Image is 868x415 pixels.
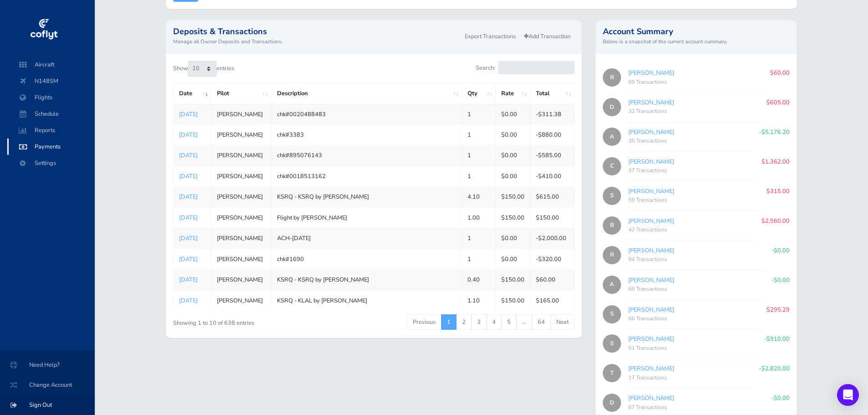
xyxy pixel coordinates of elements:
[603,128,621,146] span: A
[530,145,575,166] td: -$585.00
[761,216,790,225] p: $2,560.00
[771,394,790,403] p: -$0.00
[628,137,751,146] div: 35 Transactions
[211,228,272,249] td: [PERSON_NAME]
[211,187,272,207] td: [PERSON_NAME]
[628,217,674,225] a: [PERSON_NAME]
[486,314,502,330] a: 4
[462,166,496,186] td: 1
[462,145,496,166] td: 1
[628,285,764,294] div: 69 Transactions
[211,166,272,186] td: [PERSON_NAME]
[530,249,575,269] td: -$320.00
[766,305,790,314] p: $295.29
[11,377,84,393] span: Change Account
[628,196,759,205] div: 59 Transactions
[530,83,575,104] th: Total: activate to sort column ascending
[628,314,759,323] div: 66 Transactions
[766,98,790,107] p: $605.00
[628,225,754,235] div: 42 Transactions
[628,335,674,343] a: [PERSON_NAME]
[771,276,790,285] p: -$0.00
[179,110,198,118] a: [DATE]
[471,314,487,330] a: 3
[462,83,496,104] th: Qty: activate to sort column ascending
[16,89,86,106] span: Flights
[173,27,461,36] h2: Deposits & Transactions
[461,30,520,43] a: Export Transactions
[603,334,621,353] span: S
[496,290,530,311] td: $150.00
[272,187,462,207] td: KSRQ - KSRQ by [PERSON_NAME]
[462,270,496,290] td: 0.40
[628,158,674,166] a: [PERSON_NAME]
[628,69,674,77] a: [PERSON_NAME]
[530,228,575,249] td: -$2,000.00
[173,37,461,46] small: Manage all Owner Deposits and Transactions.
[16,56,86,73] span: Aircraft
[456,314,472,330] a: 2
[462,207,496,228] td: 1.00
[272,228,462,249] td: ACH-[DATE]
[603,246,621,264] span: R
[179,214,198,222] a: [DATE]
[211,83,272,104] th: Pilot: activate to sort column ascending
[462,187,496,207] td: 4.10
[764,334,790,343] p: -$910.00
[628,78,762,87] div: 69 Transactions
[496,187,530,207] td: $150.00
[272,104,462,124] td: chk#0020488483
[179,297,198,305] a: [DATE]
[496,145,530,166] td: $0.00
[603,276,621,294] span: A
[272,290,462,311] td: KSRQ - KLAL by [PERSON_NAME]
[628,166,754,175] div: 37 Transactions
[628,394,674,402] a: [PERSON_NAME]
[603,157,621,175] span: C
[462,290,496,311] td: 1.10
[603,216,621,235] span: B
[462,228,496,249] td: 1
[530,290,575,311] td: $165.00
[603,187,621,205] span: S
[550,314,575,330] a: Next
[441,314,457,330] a: 1
[603,37,789,46] small: Below is a snapshot of the current account summary.
[272,124,462,145] td: chk#3383
[11,357,84,373] span: Need Help?
[16,155,86,171] span: Settings
[628,276,674,284] a: [PERSON_NAME]
[272,145,462,166] td: chk#895076143
[179,131,198,139] a: [DATE]
[628,255,764,264] div: 94 Transactions
[462,249,496,269] td: 1
[174,83,211,104] th: Date: activate to sort column ascending
[759,364,790,373] p: -$2,820.00
[272,166,462,186] td: chk#0018513162
[530,207,575,228] td: $150.00
[628,344,756,353] div: 51 Transactions
[272,83,462,104] th: Description: activate to sort column ascending
[272,249,462,269] td: chk#1690
[476,61,575,74] label: Search:
[496,104,530,124] td: $0.00
[272,270,462,290] td: KSRQ - KSRQ by [PERSON_NAME]
[179,276,198,284] a: [DATE]
[603,364,621,382] span: T
[530,166,575,186] td: -$410.00
[761,157,790,166] p: $1,362.00
[211,104,272,124] td: [PERSON_NAME]
[211,270,272,290] td: [PERSON_NAME]
[179,151,198,159] a: [DATE]
[628,128,674,136] a: [PERSON_NAME]
[179,193,198,201] a: [DATE]
[496,166,530,186] td: $0.00
[532,314,551,330] a: 64
[211,207,272,228] td: [PERSON_NAME]
[501,314,517,330] a: 5
[496,124,530,145] td: $0.00
[188,61,216,77] select: Showentries
[628,107,759,116] div: 32 Transactions
[29,16,59,43] img: coflyt logo
[179,234,198,242] a: [DATE]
